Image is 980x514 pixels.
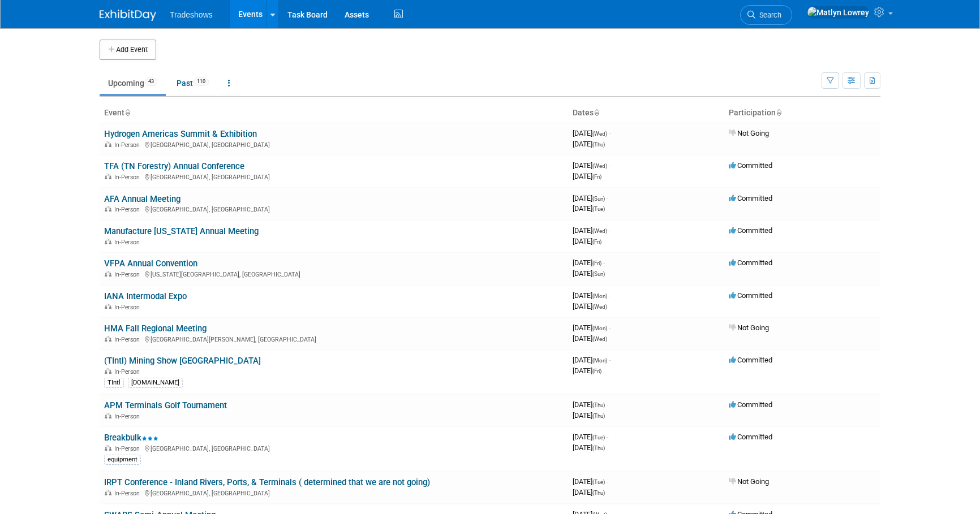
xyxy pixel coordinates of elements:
span: [DATE] [573,334,607,343]
span: Committed [729,258,772,267]
a: Upcoming43 [100,72,166,94]
span: Not Going [729,129,769,137]
img: ExhibitDay [100,10,156,21]
a: Sort by Start Date [594,108,599,117]
span: - [603,258,605,267]
span: In-Person [114,368,143,375]
a: Sort by Participation Type [776,108,781,117]
span: In-Person [114,304,143,311]
div: [GEOGRAPHIC_DATA], [GEOGRAPHIC_DATA] [104,172,564,181]
img: In-Person Event [105,304,111,309]
span: (Wed) [592,304,607,310]
span: [DATE] [573,323,611,332]
img: In-Person Event [105,445,111,451]
span: (Mon) [592,325,607,331]
a: AFA Annual Meeting [104,194,180,204]
a: (TIntl) Mining Show [GEOGRAPHIC_DATA] [104,356,261,366]
span: (Fri) [592,368,601,374]
span: (Wed) [592,131,607,137]
span: (Wed) [592,336,607,342]
span: In-Person [114,239,143,246]
div: TIntl [104,378,124,388]
span: (Mon) [592,357,607,364]
span: [DATE] [573,269,605,278]
span: [DATE] [573,237,601,245]
th: Dates [568,103,724,123]
a: APM Terminals Golf Tournament [104,400,227,411]
span: [DATE] [573,488,605,496]
span: Committed [729,291,772,300]
span: (Mon) [592,293,607,299]
img: In-Person Event [105,271,111,277]
span: - [609,323,611,332]
a: Breakbulk [104,433,158,443]
span: - [607,194,608,202]
span: [DATE] [573,161,611,170]
div: [GEOGRAPHIC_DATA], [GEOGRAPHIC_DATA] [104,488,564,497]
span: Search [755,11,781,19]
span: [DATE] [573,411,605,420]
span: [DATE] [573,140,605,148]
span: [DATE] [573,302,607,310]
a: Search [740,5,792,25]
span: In-Person [114,413,143,420]
span: In-Person [114,174,143,181]
span: (Tue) [592,479,605,485]
span: (Fri) [592,260,601,266]
span: [DATE] [573,204,605,213]
img: In-Person Event [105,141,111,147]
img: In-Person Event [105,490,111,495]
span: [DATE] [573,400,608,409]
span: In-Person [114,206,143,213]
span: 43 [145,77,157,86]
a: Manufacture [US_STATE] Annual Meeting [104,226,259,236]
span: (Wed) [592,163,607,169]
span: - [609,161,611,170]
img: In-Person Event [105,174,111,179]
span: [DATE] [573,477,608,486]
div: [GEOGRAPHIC_DATA][PERSON_NAME], [GEOGRAPHIC_DATA] [104,334,564,343]
span: (Thu) [592,402,605,408]
span: [DATE] [573,258,605,267]
span: (Tue) [592,206,605,212]
span: (Fri) [592,239,601,245]
a: Hydrogen Americas Summit & Exhibition [104,129,257,139]
span: (Thu) [592,490,605,496]
span: [DATE] [573,433,608,441]
span: (Thu) [592,445,605,451]
img: In-Person Event [105,368,111,374]
span: In-Person [114,271,143,278]
span: In-Person [114,336,143,343]
div: [US_STATE][GEOGRAPHIC_DATA], [GEOGRAPHIC_DATA] [104,269,564,278]
div: [DOMAIN_NAME] [128,378,183,388]
span: Tradeshows [170,10,213,19]
img: In-Person Event [105,336,111,342]
span: [DATE] [573,172,601,180]
span: - [609,291,611,300]
button: Add Event [100,40,156,60]
a: TFA (TN Forestry) Annual Conference [104,161,244,171]
span: - [609,356,611,364]
span: Not Going [729,477,769,486]
img: Matlyn Lowrey [807,6,870,19]
span: [DATE] [573,129,611,137]
span: (Wed) [592,228,607,234]
span: Committed [729,161,772,170]
span: Committed [729,400,772,409]
span: Committed [729,194,772,202]
span: - [607,477,608,486]
div: [GEOGRAPHIC_DATA], [GEOGRAPHIC_DATA] [104,140,564,149]
span: - [609,129,611,137]
a: HMA Fall Regional Meeting [104,323,207,334]
div: [GEOGRAPHIC_DATA], [GEOGRAPHIC_DATA] [104,204,564,213]
span: In-Person [114,490,143,497]
span: In-Person [114,141,143,149]
span: Committed [729,226,772,235]
span: [DATE] [573,366,601,375]
img: In-Person Event [105,413,111,418]
th: Participation [724,103,880,123]
img: In-Person Event [105,206,111,211]
th: Event [100,103,568,123]
span: - [607,433,608,441]
span: [DATE] [573,226,611,235]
